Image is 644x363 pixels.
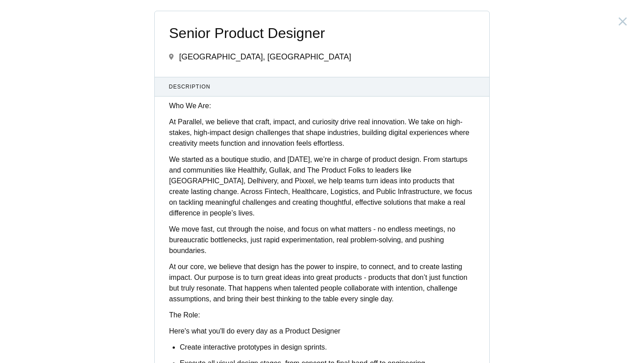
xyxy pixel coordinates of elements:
[169,154,475,219] p: We started as a boutique studio, and [DATE], we’re in charge of product design. From startups and...
[169,262,475,304] p: At our core, we believe that design has the power to inspire, to connect, and to create lasting i...
[169,326,475,337] p: Here's what you'll do every day as a Product Designer
[179,52,351,61] span: [GEOGRAPHIC_DATA], [GEOGRAPHIC_DATA]
[180,342,475,353] p: Create interactive prototypes in design sprints.
[169,117,475,149] p: At Parallel, we believe that craft, impact, and curiosity drive real innovation. We take on high-...
[169,25,475,41] span: Senior Product Designer
[169,102,211,110] strong: Who We Are:
[169,311,200,319] strong: The Role:
[169,83,475,91] span: Description
[169,224,475,256] p: We move fast, cut through the noise, and focus on what matters - no endless meetings, no bureaucr...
